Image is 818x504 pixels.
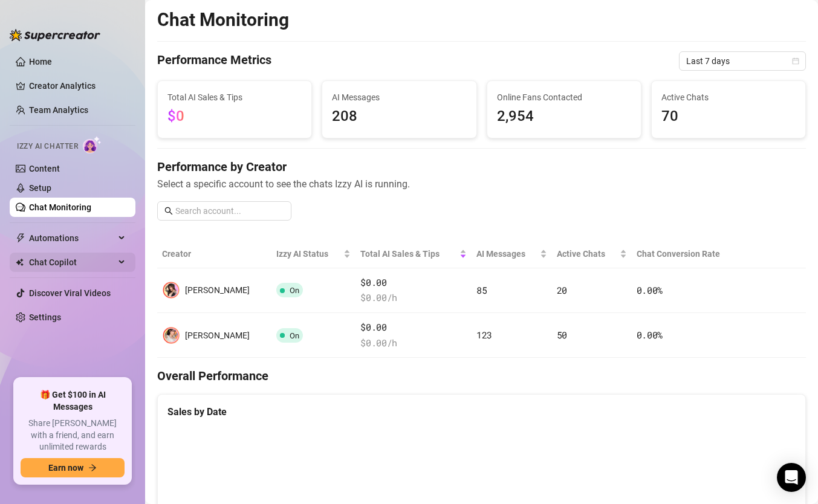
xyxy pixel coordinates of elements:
[21,418,125,453] span: Share [PERSON_NAME] with a friend, and earn unlimited rewards
[16,233,25,243] span: thunderbolt
[29,183,51,193] a: Setup
[29,76,126,95] a: Creator Analytics
[157,158,806,175] h4: Performance by Creator
[175,204,284,218] input: Search account...
[83,136,102,153] img: AI Chatter
[792,57,799,65] span: calendar
[10,29,100,41] img: logo-BBDzfeDw.svg
[16,258,24,267] img: Chat Copilot
[476,329,492,341] span: 123
[157,240,271,268] th: Creator
[497,105,631,128] span: 2,954
[661,105,796,128] span: 70
[360,336,467,351] span: $ 0.00 /h
[48,463,83,473] span: Earn now
[557,329,567,341] span: 50
[661,91,796,104] span: Active Chats
[29,312,61,322] a: Settings
[163,327,180,344] img: 𝖍𝖔𝖑𝖑𝖞
[29,164,60,173] a: Content
[557,284,567,296] span: 20
[157,176,806,192] span: Select a specific account to see the chats Izzy AI is running.
[157,51,271,71] h4: Performance Metrics
[360,320,467,335] span: $0.00
[355,240,472,268] th: Total AI Sales & Tips
[632,240,741,268] th: Chat Conversion Rate
[497,91,631,104] span: Online Fans Contacted
[637,284,663,296] span: 0.00 %
[21,389,125,413] span: 🎁 Get $100 in AI Messages
[167,108,184,124] span: $0
[29,57,52,66] a: Home
[157,8,289,31] h2: Chat Monitoring
[777,463,806,492] div: Open Intercom Messenger
[21,458,125,477] button: Earn nowarrow-right
[290,286,299,295] span: On
[472,240,552,268] th: AI Messages
[290,331,299,340] span: On
[29,253,115,272] span: Chat Copilot
[552,240,632,268] th: Active Chats
[167,404,796,419] div: Sales by Date
[157,367,806,384] h4: Overall Performance
[686,52,799,70] span: Last 7 days
[17,141,78,152] span: Izzy AI Chatter
[271,240,355,268] th: Izzy AI Status
[476,284,487,296] span: 85
[29,202,91,212] a: Chat Monitoring
[88,464,97,472] span: arrow-right
[360,291,467,305] span: $ 0.00 /h
[276,247,341,260] span: Izzy AI Status
[332,91,466,104] span: AI Messages
[29,228,115,248] span: Automations
[360,247,457,260] span: Total AI Sales & Tips
[360,276,467,290] span: $0.00
[476,247,537,260] span: AI Messages
[332,105,466,128] span: 208
[164,207,173,215] span: search
[29,105,88,115] a: Team Analytics
[185,331,250,340] span: [PERSON_NAME]
[163,282,180,299] img: Holly
[557,247,617,260] span: Active Chats
[167,91,302,104] span: Total AI Sales & Tips
[185,285,250,295] span: [PERSON_NAME]
[29,288,111,298] a: Discover Viral Videos
[637,329,663,341] span: 0.00 %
